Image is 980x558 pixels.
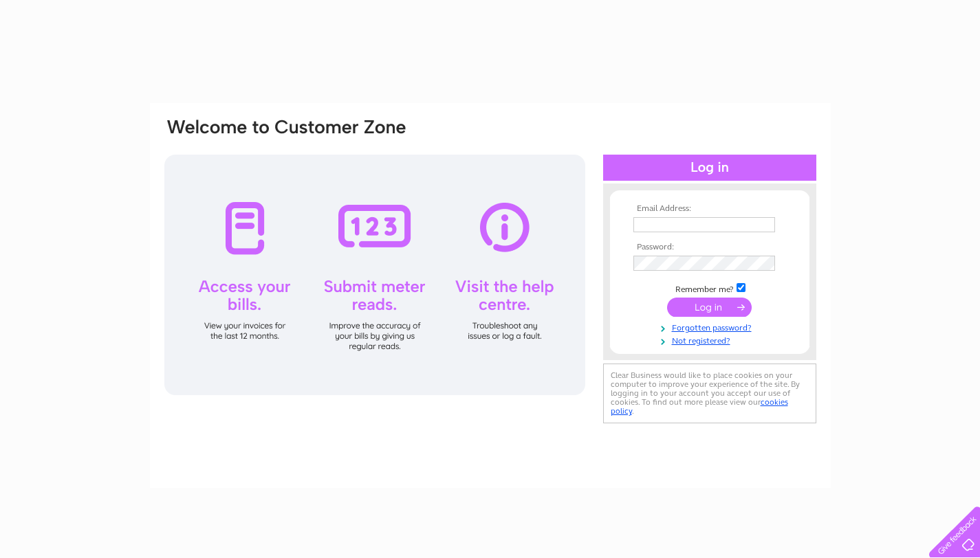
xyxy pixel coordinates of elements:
[630,243,790,252] th: Password:
[633,320,790,333] a: Forgotten password?
[611,397,788,416] a: cookies policy
[667,298,752,317] input: Submit
[603,364,816,423] div: Clear Business would like to place cookies on your computer to improve your experience of the sit...
[630,204,790,214] th: Email Address:
[630,281,790,295] td: Remember me?
[633,333,790,346] a: Not registered?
